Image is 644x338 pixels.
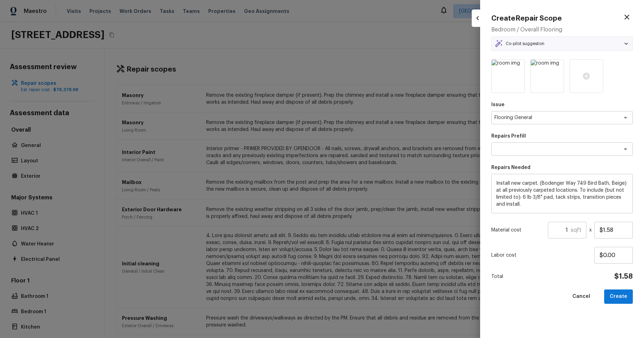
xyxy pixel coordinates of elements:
h5: sqft [571,226,581,234]
textarea: Flooring General [494,114,610,121]
h5: Bedroom / Overall Flooring [491,26,633,34]
button: Cancel [567,289,596,304]
h4: $1.58 [614,272,633,281]
div: x [491,222,633,238]
p: Labor cost [491,252,594,259]
p: Repairs Prefill [491,133,633,140]
textarea: Install new carpet. (Bodenger Way 749 Bird Bath, Beige) at all previously carpeted locations. To ... [496,180,628,208]
p: Material cost [491,227,545,234]
img: room img [531,60,564,93]
p: Issue [491,101,633,108]
p: Co-pilot suggestion [506,41,544,46]
img: room img [492,60,524,93]
p: Repairs Needed [491,164,633,171]
button: Open [621,113,630,123]
button: Open [621,144,630,154]
p: Total [491,273,503,280]
button: Create [604,289,633,304]
h4: Create Repair Scope [491,14,562,23]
